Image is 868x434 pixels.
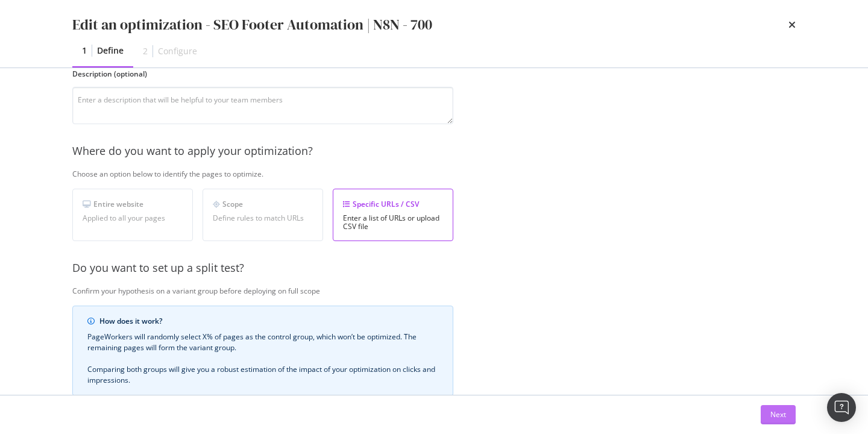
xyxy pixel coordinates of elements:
div: Define [97,45,124,57]
div: Scope [213,199,313,209]
button: Next [761,405,796,424]
div: Applied to all your pages [83,214,183,222]
div: Do you want to set up a split test? [72,260,855,276]
div: times [788,14,796,35]
div: PageWorkers will randomly select X% of pages as the control group, which won’t be optimized. The ... [87,332,438,386]
div: Specific URLs / CSV [343,199,443,209]
div: Enter a list of URLs or upload CSV file [343,214,443,231]
div: Entire website [83,199,183,209]
div: Configure [158,45,197,57]
div: Next [770,409,786,420]
div: How does it work? [99,316,438,327]
div: Where do you want to apply your optimization? [72,143,855,159]
div: 2 [143,45,148,57]
div: Define rules to match URLs [213,214,313,222]
label: Description (optional) [72,69,453,79]
div: Edit an optimization - SEO Footer Automation | N8N - 700 [72,14,432,35]
div: Confirm your hypothesis on a variant group before deploying on full scope [72,286,855,296]
div: info banner [72,306,453,396]
div: Open Intercom Messenger [827,393,856,422]
div: Choose an option below to identify the pages to optimize. [72,169,855,179]
div: 1 [82,45,87,57]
